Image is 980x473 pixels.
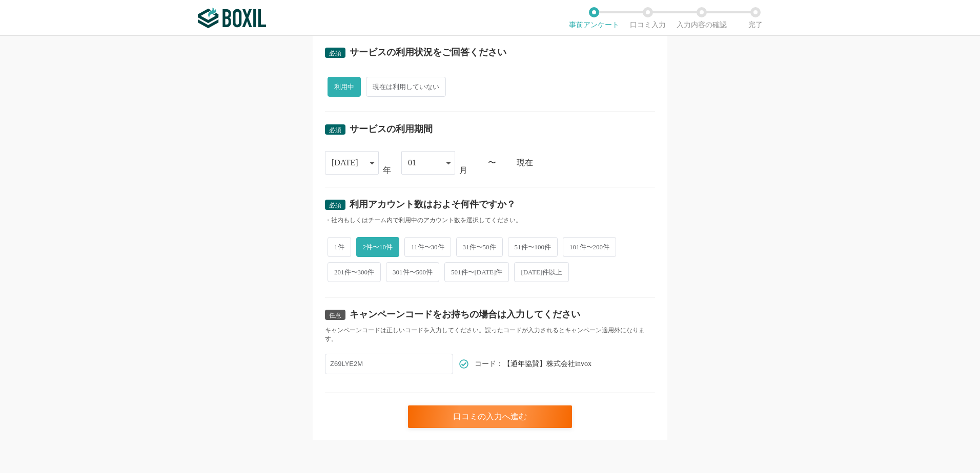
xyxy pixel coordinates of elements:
span: 101件〜200件 [563,237,616,257]
li: 完了 [728,7,782,29]
span: 51件〜100件 [508,237,558,257]
span: [DATE]件以上 [514,262,569,282]
div: キャンペーンコードをお持ちの場合は入力してください [350,310,580,319]
span: 501件〜[DATE]件 [444,262,509,282]
span: 必須 [329,126,341,134]
div: 〜 [488,159,496,167]
div: 利用アカウント数はおよそ何件ですか？ [350,200,516,209]
span: 任意 [329,312,341,319]
span: 11件〜30件 [404,237,451,257]
div: 口コミの入力へ進む [408,405,572,428]
div: 現在 [517,159,655,167]
div: 01 [408,152,416,174]
img: ボクシルSaaS_ロゴ [198,8,266,28]
div: [DATE] [332,152,358,174]
li: 口コミ入力 [621,7,675,29]
div: 年 [383,166,391,175]
span: 必須 [329,202,341,209]
span: 201件〜300件 [328,262,381,282]
span: 利用中 [328,77,361,97]
span: 必須 [329,50,341,57]
span: 31件〜50件 [456,237,503,257]
li: 入力内容の確認 [675,7,728,29]
span: 現在は利用していない [366,77,446,97]
span: 2件〜10件 [356,237,400,257]
div: キャンペーンコードは正しいコードを入力してください。誤ったコードが入力されるとキャンペーン適用外になります。 [325,326,655,343]
div: サービスの利用期間 [350,124,433,134]
li: 事前アンケート [567,7,621,29]
div: ・社内もしくはチーム内で利用中のアカウント数を選択してください。 [325,216,655,225]
span: 301件〜500件 [386,262,439,282]
div: 月 [459,166,467,175]
span: コード：【通年協賛】株式会社invox [475,360,591,368]
div: サービスの利用状況をご回答ください [350,48,506,57]
span: 1件 [328,237,351,257]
